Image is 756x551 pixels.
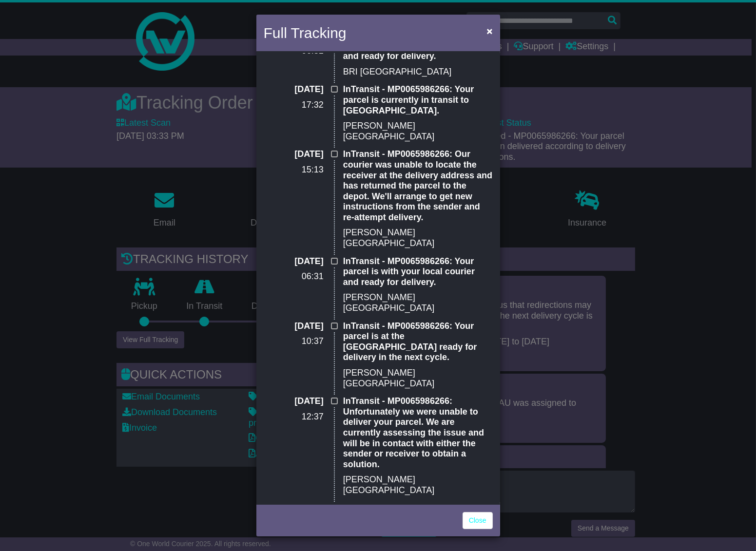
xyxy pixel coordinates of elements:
[343,368,493,389] p: [PERSON_NAME][GEOGRAPHIC_DATA]
[264,271,324,282] p: 06:31
[343,121,493,142] p: [PERSON_NAME][GEOGRAPHIC_DATA]
[482,21,497,41] button: Close
[343,292,493,313] p: [PERSON_NAME][GEOGRAPHIC_DATA]
[463,512,493,529] a: Close
[343,67,493,77] p: BRI [GEOGRAPHIC_DATA]
[264,165,324,175] p: 15:13
[486,25,492,37] span: ×
[264,412,324,422] p: 12:37
[264,396,324,407] p: [DATE]
[343,475,493,495] p: [PERSON_NAME][GEOGRAPHIC_DATA]
[343,396,493,470] p: InTransit - MP0065986266: Unfortunately we were unable to deliver your parcel. We are currently a...
[343,84,493,116] p: InTransit - MP0065986266: Your parcel is currently in transit to [GEOGRAPHIC_DATA].
[264,321,324,332] p: [DATE]
[264,256,324,267] p: [DATE]
[264,149,324,160] p: [DATE]
[264,336,324,347] p: 10:37
[343,228,493,248] p: [PERSON_NAME][GEOGRAPHIC_DATA]
[264,100,324,111] p: 17:32
[343,256,493,288] p: InTransit - MP0065986266: Your parcel is with your local courier and ready for delivery.
[264,84,324,95] p: [DATE]
[343,321,493,363] p: InTransit - MP0065986266: Your parcel is at the [GEOGRAPHIC_DATA] ready for delivery in the next ...
[343,149,493,223] p: InTransit - MP0065986266: Our courier was unable to locate the receiver at the delivery address a...
[264,22,347,44] h4: Full Tracking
